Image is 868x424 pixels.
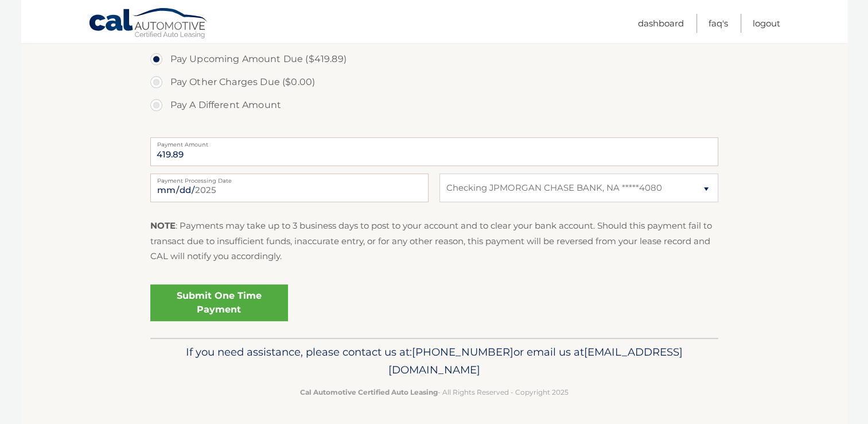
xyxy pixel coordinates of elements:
label: Payment Amount [150,137,718,147]
a: FAQ's [709,14,728,33]
label: Payment Processing Date [150,174,429,183]
strong: Cal Automotive Certified Auto Leasing [300,388,438,396]
label: Pay A Different Amount [150,94,718,117]
a: Dashboard [638,14,684,33]
input: Payment Amount [150,137,718,166]
label: Pay Other Charges Due ($0.00) [150,71,718,94]
strong: NOTE [150,220,176,231]
a: Submit One Time Payment [150,284,288,321]
p: If you need assistance, please contact us at: or email us at [158,343,711,380]
a: Cal Automotive [88,7,209,41]
span: [PHONE_NUMBER] [412,345,513,359]
p: - All Rights Reserved - Copyright 2025 [158,386,711,398]
a: Logout [753,14,780,33]
label: Pay Upcoming Amount Due ($419.89) [150,48,718,71]
p: : Payments may take up to 3 business days to post to your account and to clear your bank account.... [150,218,718,264]
input: Payment Date [150,174,429,202]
